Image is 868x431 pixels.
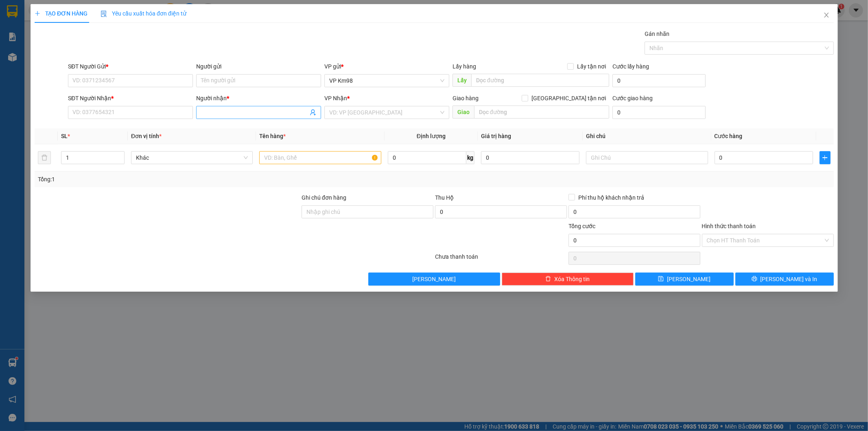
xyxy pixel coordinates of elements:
[815,4,837,27] button: Close
[751,276,757,282] span: printer
[131,133,162,139] span: Đơn vị tính
[545,276,551,282] span: delete
[302,205,433,218] input: Ghi chú đơn hàng
[502,273,634,286] button: deleteXóa Thông tin
[452,106,474,119] span: Giao
[583,128,711,144] th: Ghi chú
[38,151,51,164] button: delete
[35,10,87,17] span: TẠO ĐƠN HÀNG
[38,175,335,184] div: Tổng: 1
[568,223,595,229] span: Tổng cước
[452,63,476,70] span: Lấy hàng
[819,151,830,164] button: plus
[259,133,286,139] span: Tên hàng
[820,154,830,161] span: plus
[481,133,511,139] span: Giá trị hàng
[645,31,669,37] label: Gán nhãn
[61,133,68,139] span: SL
[49,19,99,33] b: Sao Việt
[302,194,346,201] label: Ghi chú đơn hàng
[554,275,590,284] span: Xóa Thông tin
[368,273,500,286] button: [PERSON_NAME]
[196,62,321,71] div: Người gửi
[474,106,609,119] input: Dọc đường
[452,95,478,101] span: Giao hàng
[101,10,186,17] span: Yêu cầu xuất hóa đơn điện tử
[612,106,705,119] input: Cước giao hàng
[612,95,653,101] label: Cước giao hàng
[68,62,193,71] div: SĐT Người Gửi
[4,47,66,61] h2: A9LUL4F1
[324,62,449,71] div: VP gửi
[528,94,609,103] span: [GEOGRAPHIC_DATA] tận nơi
[575,193,647,202] span: Phí thu hộ khách nhận trả
[101,11,107,17] img: icon
[412,275,456,284] span: [PERSON_NAME]
[434,252,568,266] div: Chưa thanh toán
[259,151,381,164] input: VD: Bàn, Ghế
[635,273,733,286] button: save[PERSON_NAME]
[417,133,446,139] span: Định lượng
[452,74,471,87] span: Lấy
[702,223,756,229] label: Hình thức thanh toán
[760,275,817,284] span: [PERSON_NAME] và In
[481,151,579,164] input: 0
[714,133,742,139] span: Cước hàng
[43,47,197,99] h2: VP Nhận: VP 7 [PERSON_NAME]
[324,95,347,101] span: VP Nhận
[466,151,474,164] span: kg
[109,7,197,20] b: [DOMAIN_NAME]
[136,152,248,164] span: Khác
[471,74,609,87] input: Dọc đường
[612,74,705,87] input: Cước lấy hàng
[329,75,444,87] span: VP Km98
[735,273,833,286] button: printer[PERSON_NAME] và In
[667,275,711,284] span: [PERSON_NAME]
[35,11,40,16] span: plus
[68,94,193,103] div: SĐT Người Nhận
[310,109,316,116] span: user-add
[823,12,829,18] span: close
[612,63,649,70] label: Cước lấy hàng
[4,7,45,47] img: logo.jpg
[435,194,453,201] span: Thu Hộ
[586,151,708,164] input: Ghi Chú
[658,276,664,282] span: save
[574,62,609,71] span: Lấy tận nơi
[196,94,321,103] div: Người nhận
